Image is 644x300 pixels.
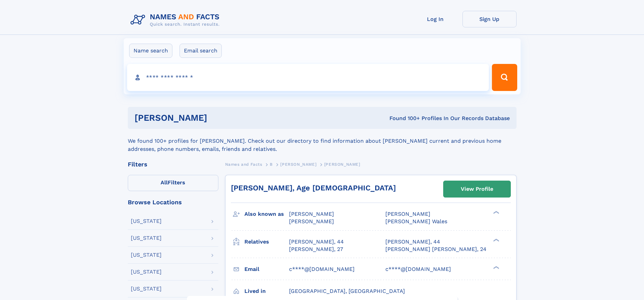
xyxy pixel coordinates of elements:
span: [PERSON_NAME] [289,218,334,225]
a: [PERSON_NAME], 27 [289,246,343,253]
span: [GEOGRAPHIC_DATA], [GEOGRAPHIC_DATA] [289,288,405,294]
span: [PERSON_NAME] [289,211,334,217]
span: All [161,179,168,186]
div: View Profile [461,181,493,197]
div: [US_STATE] [131,235,162,241]
a: B [270,160,273,168]
a: [PERSON_NAME] [PERSON_NAME], 24 [385,246,486,253]
h1: [PERSON_NAME] [135,114,299,122]
div: Filters [128,161,218,167]
div: ❯ [492,265,500,270]
div: Browse Locations [128,199,218,205]
h3: Email [244,263,289,275]
div: Found 100+ Profiles In Our Records Database [298,115,510,122]
h3: Lived in [244,285,289,297]
div: ❯ [492,210,500,215]
span: [PERSON_NAME] [324,162,360,167]
a: Log In [408,11,462,27]
div: [US_STATE] [131,218,162,224]
a: Names and Facts [225,160,262,168]
h3: Relatives [244,236,289,248]
label: Filters [128,175,218,191]
label: Email search [180,44,222,58]
input: search input [127,64,489,91]
div: We found 100+ profiles for [PERSON_NAME]. Check out our directory to find information about [PERS... [128,129,517,153]
div: ❯ [492,238,500,242]
span: [PERSON_NAME] [280,162,316,167]
a: [PERSON_NAME], 44 [385,238,440,246]
div: [US_STATE] [131,252,162,258]
img: Logo Names and Facts [128,11,225,29]
a: [PERSON_NAME] [280,160,316,168]
span: B [270,162,273,167]
a: [PERSON_NAME], Age [DEMOGRAPHIC_DATA] [231,184,396,192]
div: [US_STATE] [131,286,162,292]
label: Name search [129,44,172,58]
div: [US_STATE] [131,269,162,275]
span: [PERSON_NAME] [385,211,430,217]
a: View Profile [444,181,510,197]
span: [PERSON_NAME] Wales [385,218,447,225]
h3: Also known as [244,208,289,220]
a: [PERSON_NAME], 44 [289,238,344,246]
button: Search Button [492,64,517,91]
a: Sign Up [462,11,517,27]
